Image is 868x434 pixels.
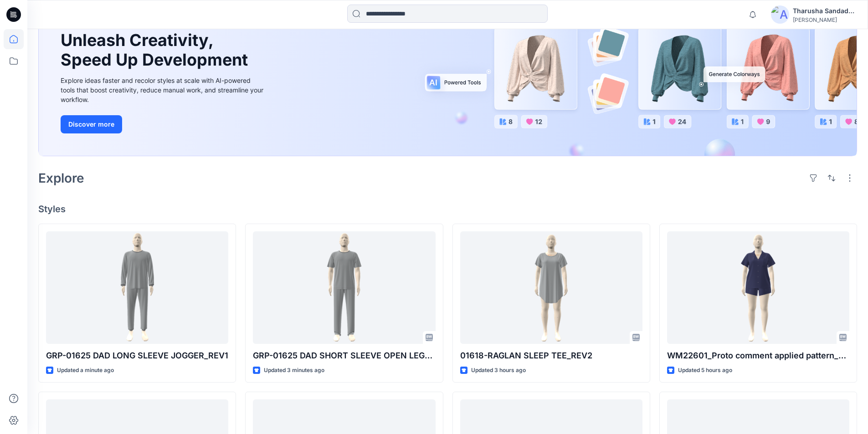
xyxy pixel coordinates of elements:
h4: Styles [38,204,857,214]
h1: Unleash Creativity, Speed Up Development [61,31,252,70]
div: Explore ideas faster and recolor styles at scale with AI-powered tools that boost creativity, red... [61,76,266,104]
h2: Explore [38,171,84,185]
a: Discover more [61,115,266,133]
button: Discover more [61,115,122,133]
p: GRP-01625 DAD LONG SLEEVE JOGGER_REV1 [46,349,228,362]
a: GRP-01625 DAD SHORT SLEEVE OPEN LEG_REV1 [253,231,435,344]
p: Updated 5 hours ago [678,366,732,375]
a: WM22601_Proto comment applied pattern_REV3 [667,231,849,344]
img: avatar [771,5,789,24]
p: WM22601_Proto comment applied pattern_REV3 [667,349,849,362]
div: Tharusha Sandadeepa [793,5,857,16]
p: Updated a minute ago [57,366,114,375]
a: GRP-01625 DAD LONG SLEEVE JOGGER_REV1 [46,231,228,344]
p: GRP-01625 DAD SHORT SLEEVE OPEN LEG_REV1 [253,349,435,362]
div: [PERSON_NAME] [793,16,857,23]
a: 01618-RAGLAN SLEEP TEE_REV2 [460,231,642,344]
p: Updated 3 minutes ago [264,366,324,375]
p: Updated 3 hours ago [471,366,526,375]
p: 01618-RAGLAN SLEEP TEE_REV2 [460,349,642,362]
